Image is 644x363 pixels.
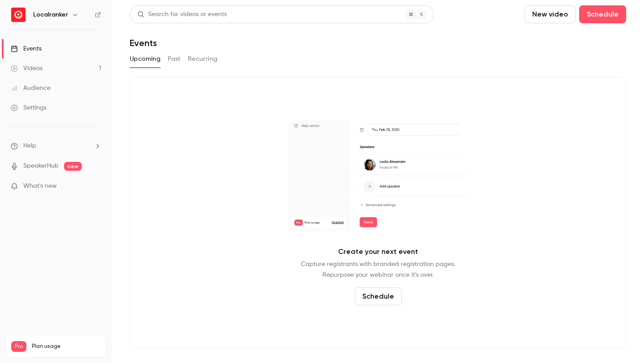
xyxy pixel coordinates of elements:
h6: Localranker [33,10,68,19]
span: Pro [11,341,26,352]
span: Plan usage [32,343,101,350]
button: New video [525,5,576,23]
div: Videos [11,64,42,73]
div: Events [11,44,42,53]
div: Search for videos or events [137,10,227,19]
button: Schedule [355,287,402,305]
span: What's new [23,181,57,191]
p: Create your next event [338,246,418,257]
a: SpeakerHub [23,161,59,171]
button: Recurring [188,52,218,66]
h1: Events [130,38,157,48]
img: Localranker [11,8,25,22]
button: Upcoming [130,52,161,66]
button: Past [168,52,181,66]
span: new [64,162,82,171]
li: help-dropdown-opener [11,141,101,151]
span: Help [23,141,36,151]
div: Settings [11,103,47,112]
button: Schedule [579,5,626,23]
p: Capture registrants with branded registration pages. Repurpose your webinar once it's over. [301,259,455,280]
div: Audience [11,84,51,93]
